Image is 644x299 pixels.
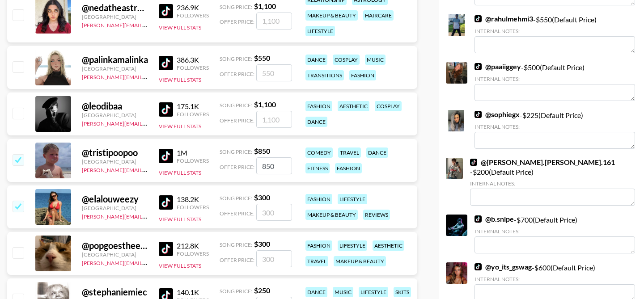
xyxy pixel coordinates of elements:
div: makeup & beauty [305,10,358,21]
img: TikTok [475,63,482,70]
input: 1,100 [256,13,292,29]
img: TikTok [159,149,173,163]
button: View Full Stats [159,76,201,83]
input: 300 [256,250,292,267]
div: cosplay [333,55,360,65]
span: Offer Price: [220,257,254,263]
a: @[PERSON_NAME].[PERSON_NAME].161 [470,158,615,167]
a: [PERSON_NAME][EMAIL_ADDRESS][PERSON_NAME][DOMAIN_NAME] [82,118,257,127]
div: fashion [305,194,332,204]
span: Offer Price: [220,18,254,25]
div: fashion [305,240,332,251]
a: [PERSON_NAME][EMAIL_ADDRESS][PERSON_NAME][DOMAIN_NAME] [82,211,257,220]
div: - $ 200 (Default Price) [470,158,635,206]
img: TikTok [475,215,482,223]
div: Internal Notes: [475,276,635,282]
div: 1M [177,148,209,157]
strong: $ 250 [254,286,270,295]
a: @yo_its_gswag [475,262,532,271]
div: aesthetic [373,240,404,251]
span: Song Price: [220,148,252,155]
div: 386.3K [177,55,209,64]
div: 236.9K [177,3,209,12]
span: Offer Price: [220,71,254,77]
div: transitions [305,70,344,80]
img: TikTok [475,111,482,118]
strong: $ 300 [254,240,270,248]
img: TikTok [159,56,173,70]
strong: $ 300 [254,193,270,202]
strong: $ 550 [254,54,270,62]
span: Song Price: [220,4,252,10]
div: [GEOGRAPHIC_DATA] [82,112,148,118]
div: 212.8K [177,241,209,250]
div: travel [305,256,328,266]
div: Internal Notes: [475,123,635,130]
a: @rahulmehmi3 [475,14,533,23]
div: makeup & beauty [334,256,386,266]
button: View Full Stats [159,216,201,223]
div: lifestyle [359,287,388,297]
div: fitness [305,163,330,173]
div: [GEOGRAPHIC_DATA] [82,13,148,20]
div: Followers [177,250,209,257]
div: music [333,287,353,297]
div: Internal Notes: [475,228,635,235]
div: fashion [305,101,332,111]
div: @ tristipoopoo [82,147,148,158]
a: @sophiegx [475,110,520,119]
div: - $ 550 (Default Price) [475,14,635,53]
div: @ palinkamalinka [82,54,148,65]
span: Song Price: [220,102,252,109]
div: reviews [363,210,390,220]
div: dance [305,117,327,127]
div: @ elalouweezy [82,194,148,205]
div: cosplay [375,101,402,111]
input: 300 [256,204,292,221]
div: dance [366,147,388,158]
span: Offer Price: [220,210,254,217]
div: @ popgoestheeweasel [82,240,148,251]
div: Followers [177,204,209,211]
div: Internal Notes: [470,180,635,187]
div: 175.1K [177,102,209,111]
div: aesthetic [338,101,369,111]
img: TikTok [159,195,173,210]
a: [PERSON_NAME][EMAIL_ADDRESS][PERSON_NAME][DOMAIN_NAME] [82,165,257,173]
div: music [365,55,386,65]
div: lifestyle [338,240,367,251]
button: View Full Stats [159,169,201,176]
div: - $ 500 (Default Price) [475,62,635,101]
span: Offer Price: [220,164,254,170]
div: Followers [177,64,209,71]
a: [PERSON_NAME][EMAIL_ADDRESS][PERSON_NAME][DOMAIN_NAME] [82,72,257,80]
div: lifestyle [338,194,367,204]
div: travel [338,147,361,158]
span: Song Price: [220,55,252,62]
div: Followers [177,111,209,118]
img: TikTok [159,242,173,256]
div: @ stephaniemiec [82,286,148,298]
strong: $ 850 [254,147,270,155]
div: [GEOGRAPHIC_DATA] [82,251,148,258]
input: 1,100 [256,111,292,128]
div: [GEOGRAPHIC_DATA] [82,158,148,165]
div: fashion [349,70,376,80]
a: @b.snipe [475,215,514,223]
img: TikTok [475,263,482,270]
div: [GEOGRAPHIC_DATA] [82,205,148,211]
div: [GEOGRAPHIC_DATA] [82,65,148,72]
input: 550 [256,64,292,81]
div: lifestyle [305,26,335,36]
img: TikTok [159,4,173,18]
span: Song Price: [220,241,252,248]
a: [PERSON_NAME][EMAIL_ADDRESS][PERSON_NAME][DOMAIN_NAME] [82,258,257,266]
div: 138.2K [177,195,209,204]
div: Followers [177,157,209,164]
strong: $ 1,100 [254,100,276,109]
img: TikTok [159,102,173,117]
button: View Full Stats [159,24,201,31]
input: 850 [256,157,292,174]
div: haircare [363,10,394,21]
div: - $ 700 (Default Price) [475,215,635,253]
